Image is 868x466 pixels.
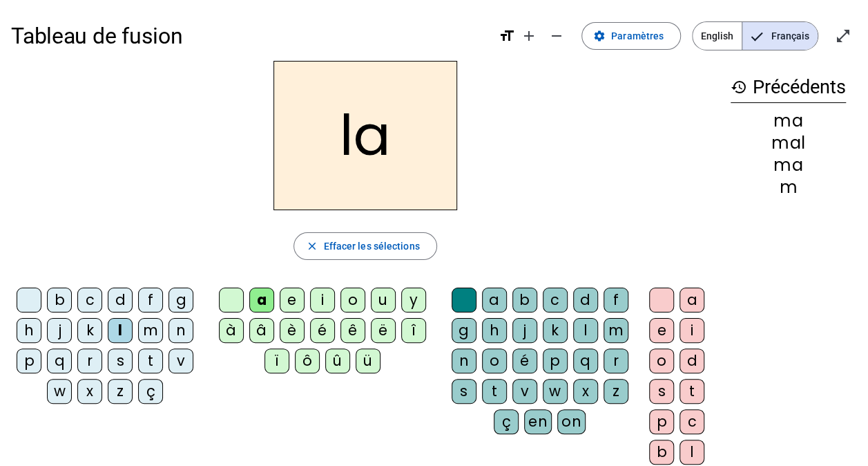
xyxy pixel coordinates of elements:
span: Effacer les sélections [323,238,419,254]
div: a [249,288,274,313]
h3: Précédents [731,72,846,103]
mat-icon: close [305,240,318,252]
div: m [731,179,846,196]
div: o [482,348,507,373]
div: p [649,409,674,434]
div: e [649,318,674,343]
div: l [573,318,598,343]
div: m [138,318,163,343]
div: g [452,318,476,343]
div: h [482,318,507,343]
div: ë [371,318,396,343]
div: w [47,379,72,404]
div: i [679,318,704,343]
mat-icon: open_in_full [835,28,851,44]
div: y [401,288,426,313]
div: x [573,379,598,404]
div: c [543,288,568,313]
div: l [679,440,704,465]
div: e [280,288,305,313]
div: w [543,379,568,404]
div: q [47,348,72,373]
h1: Tableau de fusion [11,14,488,58]
span: Français [742,22,818,50]
div: v [168,348,193,373]
div: ç [494,409,519,434]
div: s [649,379,674,404]
mat-icon: add [521,28,537,44]
button: Paramètres [581,22,681,50]
div: à [219,318,244,343]
div: j [47,318,72,343]
div: v [512,379,537,404]
mat-icon: history [731,79,747,95]
mat-icon: format_size [499,28,515,44]
div: s [108,348,133,373]
button: Diminuer la taille de la police [543,22,570,50]
div: h [17,318,41,343]
mat-icon: settings [593,30,606,42]
span: English [693,22,742,50]
div: a [679,288,704,313]
div: k [543,318,568,343]
div: ü [356,348,380,373]
div: l [108,318,133,343]
button: Entrer en plein écran [829,22,857,50]
div: en [524,409,552,434]
div: on [557,409,586,434]
mat-button-toggle-group: Language selection [692,21,818,50]
div: p [543,348,568,373]
div: â [249,318,274,343]
div: z [108,379,133,404]
div: n [452,348,476,373]
h2: la [273,61,457,210]
div: u [371,288,396,313]
div: n [168,318,193,343]
div: g [168,288,193,313]
div: m [604,318,628,343]
div: r [604,348,628,373]
div: i [310,288,335,313]
div: ô [295,348,320,373]
div: q [573,348,598,373]
div: b [47,288,72,313]
div: f [604,288,628,313]
div: o [340,288,365,313]
div: û [325,348,350,373]
div: ç [138,379,163,404]
div: p [17,348,41,373]
div: d [573,288,598,313]
div: é [512,348,537,373]
div: t [482,379,507,404]
div: ma [731,113,846,129]
div: d [108,288,133,313]
span: Paramètres [611,28,664,44]
div: t [138,348,163,373]
div: mal [731,135,846,151]
div: c [679,409,704,434]
div: j [512,318,537,343]
div: r [77,348,102,373]
div: ma [731,157,846,174]
div: a [482,288,507,313]
div: o [649,348,674,373]
div: x [77,379,102,404]
div: s [452,379,476,404]
div: t [679,379,704,404]
div: î [401,318,426,343]
mat-icon: remove [548,28,565,44]
button: Augmenter la taille de la police [515,22,543,50]
div: d [679,348,704,373]
button: Effacer les sélections [293,232,436,260]
div: ê [340,318,365,343]
div: k [77,318,102,343]
div: b [512,288,537,313]
div: c [77,288,102,313]
div: ï [264,348,289,373]
div: è [280,318,305,343]
div: z [604,379,628,404]
div: b [649,440,674,465]
div: f [138,288,163,313]
div: é [310,318,335,343]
